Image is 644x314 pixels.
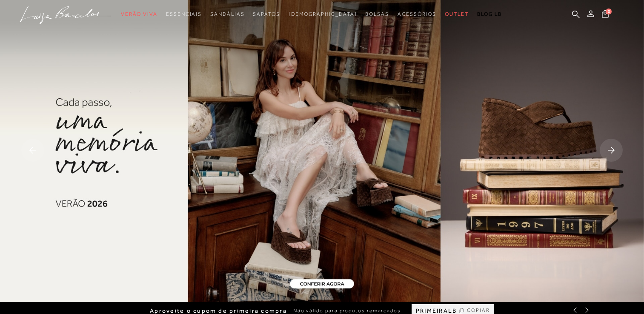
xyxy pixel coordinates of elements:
span: Bolsas [365,11,389,17]
span: Outlet [445,11,469,17]
a: noSubCategoriesText [365,6,389,22]
a: noSubCategoriesText [166,6,202,22]
a: noSubCategoriesText [398,6,436,22]
span: 0 [606,9,612,14]
span: [DEMOGRAPHIC_DATA] [289,11,357,17]
span: Verão Viva [121,11,157,17]
span: BLOG LB [477,11,502,17]
span: Sapatos [253,11,280,17]
a: noSubCategoriesText [253,6,280,22]
a: noSubCategoriesText [210,6,244,22]
a: BLOG LB [477,6,502,22]
a: noSubCategoriesText [445,6,469,22]
span: Sandálias [210,11,244,17]
span: Acessórios [398,11,436,17]
button: 0 [599,9,611,21]
span: Essenciais [166,11,202,17]
a: noSubCategoriesText [289,6,357,22]
a: noSubCategoriesText [121,6,157,22]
